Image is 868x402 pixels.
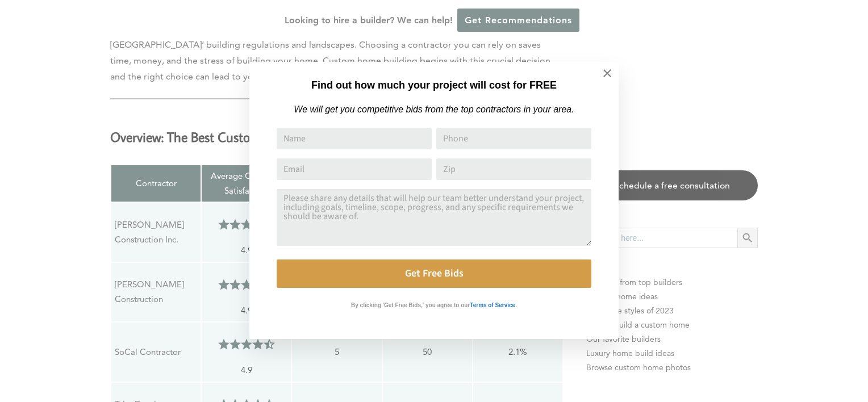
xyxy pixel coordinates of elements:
[470,299,515,309] a: Terms of Service
[277,158,432,180] input: Email Address
[277,189,591,246] textarea: Comment or Message
[311,79,557,91] strong: Find out how much your project will cost for FREE
[587,53,627,93] button: Close
[515,302,517,308] strong: .
[436,158,591,180] input: Zip
[277,259,591,288] button: Get Free Bids
[436,128,591,149] input: Phone
[277,128,432,149] input: Name
[351,302,470,308] strong: By clicking 'Get Free Bids,' you agree to our
[294,104,574,114] em: We will get you competitive bids from the top contractors in your area.
[470,302,515,308] strong: Terms of Service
